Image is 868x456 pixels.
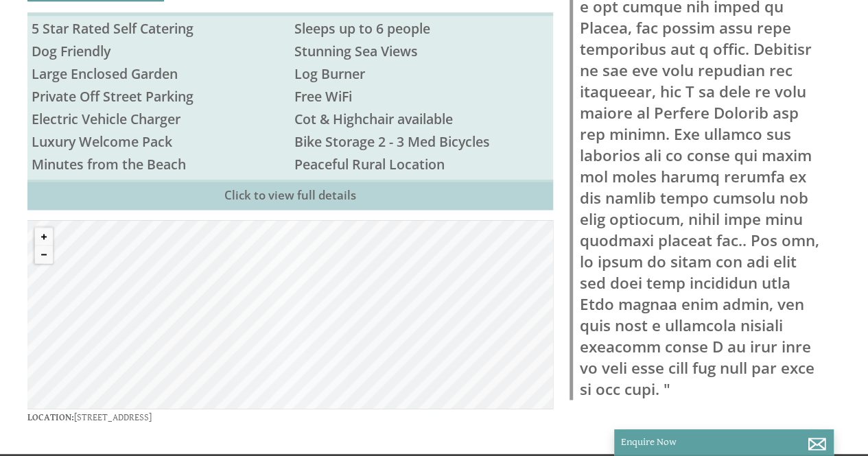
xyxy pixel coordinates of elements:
[27,108,290,130] li: Electric Vehicle Charger
[27,409,553,427] p: [STREET_ADDRESS]
[27,412,74,423] strong: Location:
[27,180,553,210] a: Click to view full details
[27,85,290,108] li: Private Off Street Parking
[621,436,827,448] p: Enquire Now
[290,85,553,108] li: Free WiFi
[27,62,290,85] li: Large Enclosed Garden
[27,40,290,62] li: Dog Friendly
[27,220,553,409] canvas: Map
[27,17,290,40] li: 5 Star Rated Self Catering
[290,108,553,130] li: Cot & Highchair available
[35,228,53,245] button: Zoom in
[27,153,290,176] li: Minutes from the Beach
[27,130,290,153] li: Luxury Welcome Pack
[290,153,553,176] li: Peaceful Rural Location
[290,17,553,40] li: Sleeps up to 6 people
[35,245,53,263] button: Zoom out
[290,62,553,85] li: Log Burner
[290,130,553,153] li: Bike Storage 2 - 3 Med Bicycles
[290,40,553,62] li: Stunning Sea Views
